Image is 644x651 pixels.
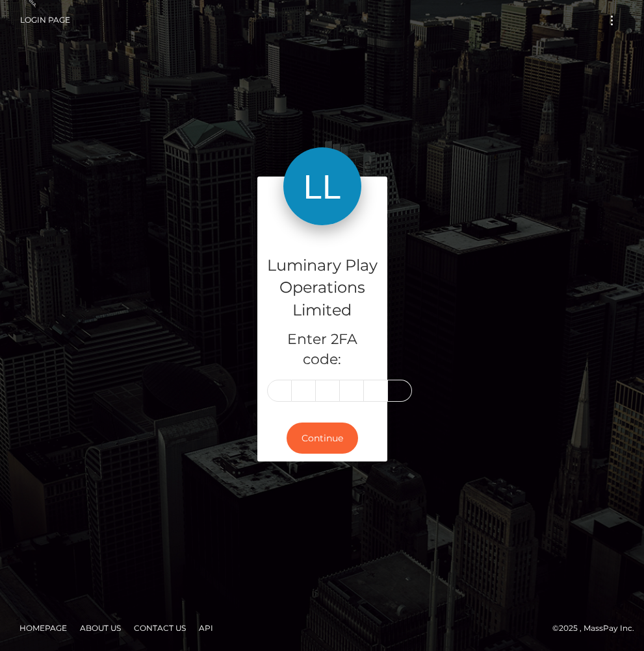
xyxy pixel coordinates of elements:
[129,618,191,638] a: Contact Us
[194,618,218,638] a: API
[267,254,378,322] h4: Luminary Play Operations Limited
[283,147,361,225] img: Luminary Play Operations Limited
[10,621,634,635] div: © 2025 , MassPay Inc.
[267,330,378,370] h5: Enter 2FA code:
[287,423,358,454] button: Continue
[14,618,72,638] a: Homepage
[75,618,126,638] a: About Us
[20,6,70,34] a: Login Page
[600,12,624,29] button: Toggle navigation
